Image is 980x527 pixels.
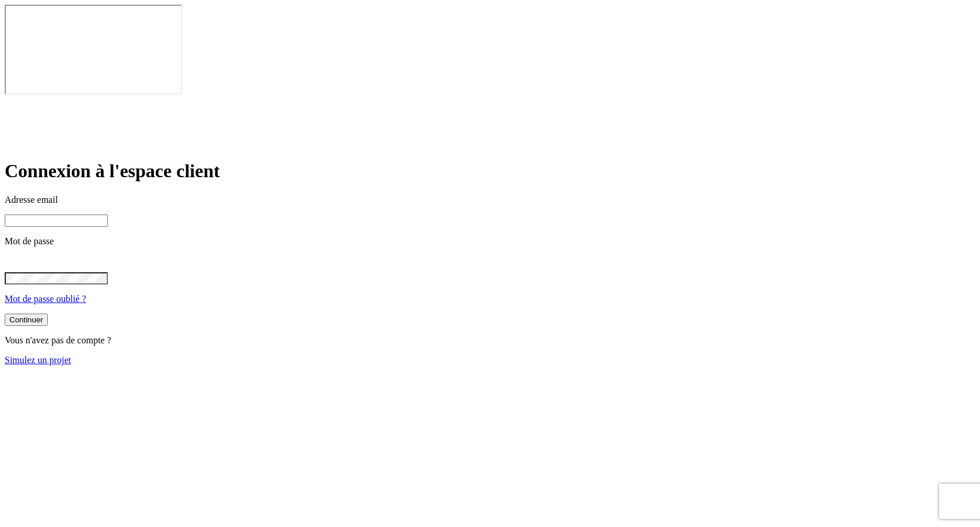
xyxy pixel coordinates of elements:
p: Vous n'avez pas de compte ? [5,335,975,346]
p: Mot de passe [5,236,975,247]
div: Continuer [9,315,43,324]
p: Adresse email [5,195,975,205]
a: Mot de passe oublié ? [5,294,86,304]
button: Continuer [5,314,48,326]
h1: Connexion à l'espace client [5,160,975,182]
a: Simulez un projet [5,355,71,365]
